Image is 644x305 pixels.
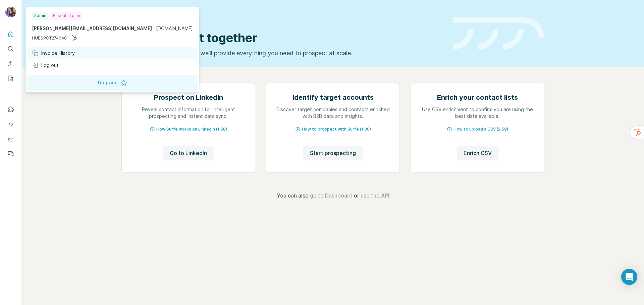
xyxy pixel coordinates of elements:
[453,126,508,132] span: How to upload a CSV (2:59)
[5,28,16,40] button: Quick start
[32,50,75,57] div: Invoice History
[621,269,637,285] div: Open Intercom Messenger
[310,192,353,200] button: go to Dashboard
[51,12,82,20] div: Essential plan
[5,133,16,145] button: Dashboard
[32,25,152,31] span: [PERSON_NAME][EMAIL_ADDRESS][DOMAIN_NAME]
[354,192,359,200] span: or
[5,103,16,116] button: Use Surfe on LinkedIn
[32,62,59,69] div: Log out
[154,93,223,102] h2: Prospect on LinkedIn
[128,106,248,120] p: Reveal contact information for intelligent prospecting and instant data sync.
[121,12,445,19] div: Quick start
[310,149,356,157] span: Start prospecting
[27,75,198,91] button: Upgrade
[163,146,214,160] button: Go to LinkedIn
[273,106,393,120] p: Discover target companies and contacts enriched with B2B data and insights.
[277,192,309,200] span: You can also
[453,17,544,50] img: banner
[5,72,16,84] button: My lists
[153,25,155,31] span: .
[302,126,371,132] span: How to prospect with Surfe (1:30)
[170,149,207,157] span: Go to LinkedIn
[121,31,445,45] h1: Let’s prospect together
[361,192,389,200] button: use the API
[5,7,16,17] img: Avatar
[32,12,48,20] div: Admin
[464,149,492,157] span: Enrich CSV
[5,58,16,70] button: Enrich CSV
[5,148,16,160] button: Feedback
[5,118,16,130] button: Use Surfe API
[156,25,193,31] span: [DOMAIN_NAME]
[457,146,498,160] button: Enrich CSV
[418,106,537,120] p: Use CSV enrichment to confirm you are using the best data available.
[303,146,363,160] button: Start prospecting
[121,49,445,58] p: Pick your starting point and we’ll provide everything you need to prospect at scale.
[32,35,69,41] span: HUBSPOT2746401
[5,43,16,55] button: Search
[292,93,374,102] h2: Identify target accounts
[437,93,518,102] h2: Enrich your contact lists
[156,126,227,132] span: How Surfe works on LinkedIn (1:58)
